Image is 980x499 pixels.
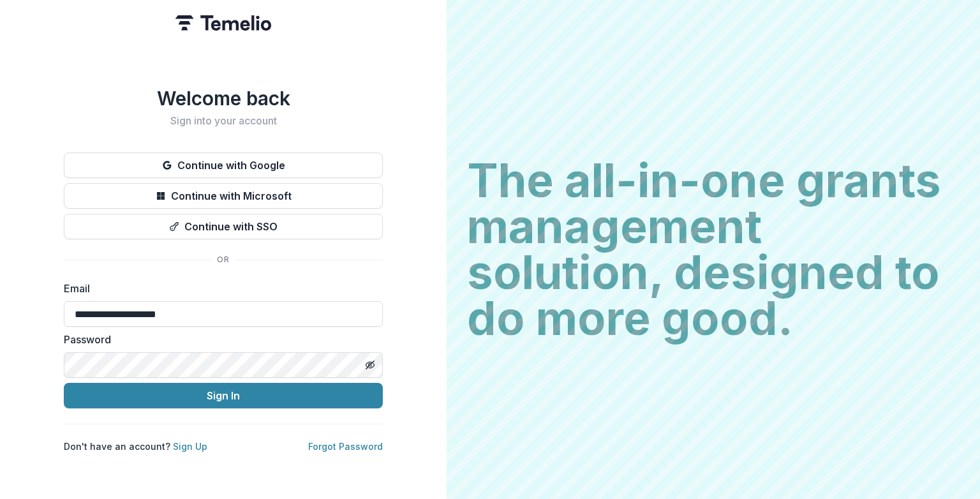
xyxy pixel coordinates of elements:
button: Sign In [64,383,383,408]
label: Password [64,332,375,347]
h2: Sign into your account [64,115,383,127]
button: Continue with SSO [64,214,383,239]
button: Continue with Google [64,153,383,178]
img: Temelio [175,15,271,31]
h1: Welcome back [64,87,383,110]
label: Email [64,281,375,296]
a: Forgot Password [308,441,383,452]
button: Continue with Microsoft [64,183,383,209]
p: Don't have an account? [64,440,207,453]
a: Sign Up [173,441,207,452]
button: Toggle password visibility [360,355,380,375]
